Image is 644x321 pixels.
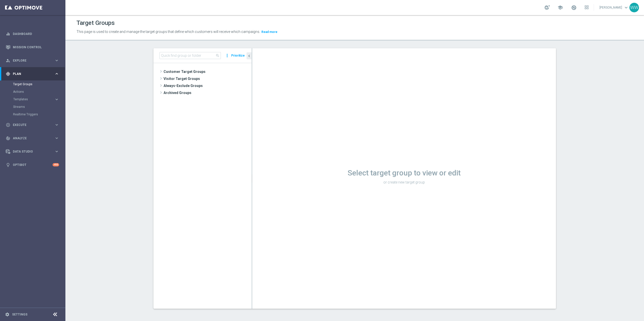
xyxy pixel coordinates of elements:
[13,103,65,111] div: Streams
[6,136,10,141] i: track_changes
[13,80,65,88] div: Target Groups
[54,122,59,127] i: keyboard_arrow_right
[557,5,563,10] span: school
[6,158,59,171] div: Optibot
[6,123,59,127] button: play_circle_outline Execute keyboard_arrow_right
[13,123,54,126] span: Execute
[54,97,59,102] i: keyboard_arrow_right
[6,27,59,40] div: Dashboard
[629,3,639,12] div: WW
[6,59,59,63] button: person_search Explore keyboard_arrow_right
[53,163,59,166] div: +10
[164,68,252,75] span: Customer Target Groups
[225,52,230,59] i: more_vert
[13,137,54,140] span: Analyze
[13,88,65,96] div: Actions
[13,72,54,75] span: Plan
[230,52,246,59] button: Prioritize
[261,29,278,35] button: Read more
[13,111,65,118] div: Realtime Triggers
[13,82,52,86] a: Target Groups
[6,123,54,127] div: Execute
[54,149,59,154] i: keyboard_arrow_right
[6,58,10,63] i: person_search
[6,58,54,63] div: Explore
[13,59,54,62] span: Explore
[6,123,10,127] i: play_circle_outline
[6,32,59,36] button: equalizer Dashboard
[54,136,59,141] i: keyboard_arrow_right
[216,54,220,58] span: search
[599,4,629,11] a: [PERSON_NAME]keyboard_arrow_down
[13,158,53,171] a: Optibot
[164,89,252,96] span: Archived Groups
[13,96,65,103] div: Templates
[13,150,54,153] span: Data Studio
[6,163,59,167] button: lightbulb Optibot +10
[252,168,556,177] h1: Select target group to view or edit
[13,40,59,54] a: Mission Control
[6,163,10,167] i: lightbulb
[623,5,629,10] span: keyboard_arrow_down
[6,32,10,36] i: equalizer
[54,71,59,76] i: keyboard_arrow_right
[13,105,52,109] a: Streams
[13,97,59,101] button: Templates keyboard_arrow_right
[6,149,54,154] div: Data Studio
[13,27,59,40] a: Dashboard
[6,150,59,154] button: Data Studio keyboard_arrow_right
[252,180,556,185] p: or create new target group
[12,313,27,316] a: Settings
[6,136,59,140] button: track_changes Analyze keyboard_arrow_right
[13,98,54,101] div: Templates
[5,312,10,317] i: settings
[76,30,260,34] span: This page is used to create and manage the target groups that define which customers will receive...
[13,90,52,94] a: Actions
[6,72,10,76] i: gps_fixed
[164,75,252,82] span: Visitor Target Groups
[6,136,54,141] div: Analyze
[6,40,59,54] div: Mission Control
[247,54,252,58] i: chevron_left
[13,112,52,116] a: Realtime Triggers
[6,72,54,76] div: Plan
[76,19,115,27] h1: Target Groups
[164,82,252,89] span: Always-Exclude Groups
[13,98,49,101] span: Templates
[247,52,252,59] button: chevron_left
[6,45,59,49] button: Mission Control
[159,52,221,59] input: Quick find group or folder
[6,72,59,76] button: gps_fixed Plan keyboard_arrow_right
[54,58,59,63] i: keyboard_arrow_right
